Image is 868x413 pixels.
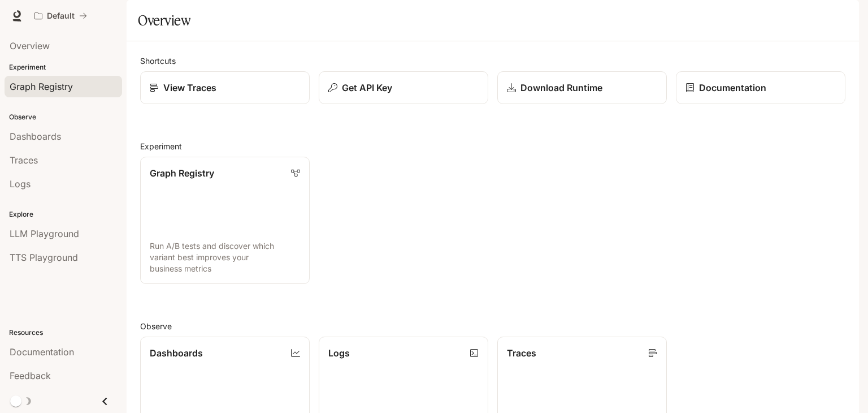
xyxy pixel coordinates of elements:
[140,157,310,284] a: Graph RegistryRun A/B tests and discover which variant best improves your business metrics
[676,71,845,104] a: Documentation
[342,81,392,94] p: Get API Key
[140,55,845,67] h2: Shortcuts
[150,240,300,274] p: Run A/B tests and discover which variant best improves your business metrics
[140,140,845,152] h2: Experiment
[497,71,667,104] a: Download Runtime
[150,346,203,360] p: Dashboards
[319,71,488,104] button: Get API Key
[138,9,190,32] h1: Overview
[520,81,602,94] p: Download Runtime
[699,81,766,94] p: Documentation
[163,81,216,94] p: View Traces
[140,71,310,104] a: View Traces
[29,5,92,27] button: All workspaces
[47,11,75,21] p: Default
[328,346,350,360] p: Logs
[150,166,214,180] p: Graph Registry
[507,346,536,360] p: Traces
[140,320,845,332] h2: Observe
